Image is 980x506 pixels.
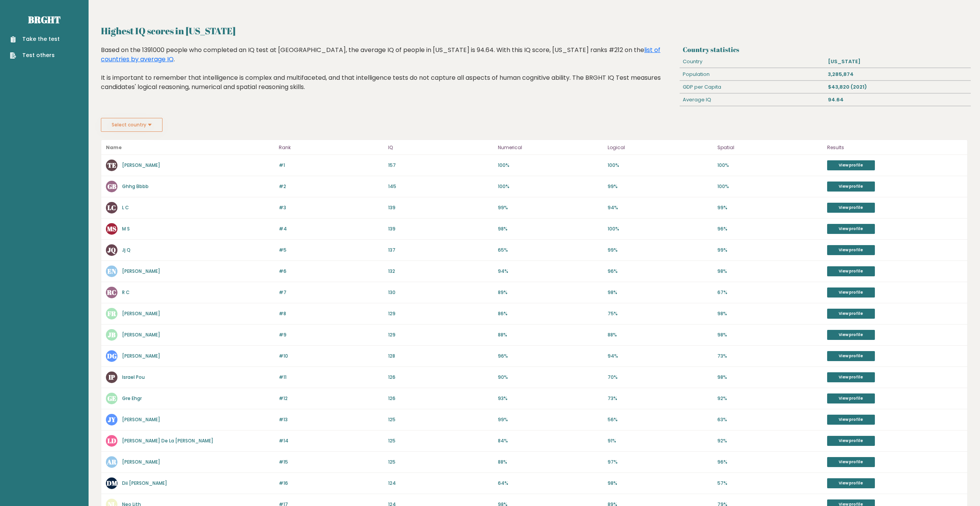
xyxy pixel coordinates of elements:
p: 92% [717,395,823,402]
p: #16 [279,480,384,487]
div: Country [680,55,825,68]
a: View profile [827,393,875,403]
a: M S [122,225,130,232]
p: 100% [498,183,603,190]
p: 90% [498,374,603,381]
p: 98% [498,225,603,232]
p: 125 [388,459,493,466]
a: View profile [827,287,875,298]
a: View profile [827,457,875,467]
p: 98% [717,374,823,381]
p: 67% [717,289,823,296]
p: #8 [279,310,384,317]
p: 126 [388,395,493,402]
text: DM [107,479,117,488]
p: IQ [388,143,493,152]
p: 99% [608,247,713,254]
div: Average IQ [680,94,825,106]
p: 99% [717,247,823,254]
p: Rank [279,143,384,152]
p: #9 [279,331,384,338]
p: #4 [279,225,384,232]
a: Brght [28,13,60,26]
text: DG [107,351,117,360]
p: 99% [498,416,603,423]
a: R C [122,289,130,296]
p: 73% [717,353,823,360]
p: Numerical [498,143,603,152]
a: Gre Ehgr [122,395,142,402]
p: #5 [279,247,384,254]
p: #2 [279,183,384,190]
p: 63% [717,416,823,423]
a: L C [122,204,129,211]
p: 157 [388,162,493,169]
b: Name [106,144,122,151]
text: MS [107,224,116,233]
h2: Highest IQ scores in [US_STATE] [101,24,968,38]
text: LD [107,436,116,445]
p: 86% [498,310,603,317]
div: Population [680,68,825,81]
text: TE [107,161,116,170]
p: 57% [717,480,823,487]
a: Dii [PERSON_NAME] [122,480,167,486]
div: 94.64 [825,94,971,106]
p: 96% [717,459,823,466]
text: IP [109,373,115,382]
a: View profile [827,160,875,170]
p: Spatial [717,143,823,152]
p: 98% [717,331,823,338]
p: 56% [608,416,713,423]
a: View profile [827,351,875,361]
p: 139 [388,225,493,232]
a: Israel Pou [122,374,145,380]
p: #12 [279,395,384,402]
p: 88% [608,331,713,338]
a: Test others [10,51,60,59]
p: #3 [279,204,384,211]
p: 94% [498,268,603,275]
a: View profile [827,245,875,255]
a: View profile [827,224,875,234]
p: 96% [608,268,713,275]
p: 75% [608,310,713,317]
p: 100% [608,225,713,232]
a: View profile [827,266,875,276]
a: [PERSON_NAME] [122,416,160,423]
p: 137 [388,247,493,254]
p: #14 [279,437,384,444]
a: View profile [827,330,875,340]
p: 125 [388,416,493,423]
p: 139 [388,204,493,211]
p: 129 [388,310,493,317]
p: 96% [498,353,603,360]
p: 100% [608,162,713,169]
div: $43,820 (2021) [825,81,971,93]
a: View profile [827,478,875,488]
p: 91% [608,437,713,444]
div: GDP per Capita [680,81,825,93]
div: [US_STATE] [825,55,971,68]
text: FR [107,309,116,318]
text: AR [107,457,117,466]
text: JQ [107,245,116,254]
a: Ghhg Bbbb [122,183,149,190]
text: RC [107,288,116,297]
p: #7 [279,289,384,296]
a: View profile [827,182,875,192]
p: #10 [279,353,384,360]
p: #1 [279,162,384,169]
a: [PERSON_NAME] De La [PERSON_NAME] [122,437,213,444]
text: LC [107,203,116,212]
button: Select country [101,118,162,132]
text: JB [108,330,116,339]
p: #11 [279,374,384,381]
p: Logical [608,143,713,152]
p: 89% [498,289,603,296]
p: 96% [717,225,823,232]
p: 88% [498,331,603,338]
div: 3,285,874 [825,68,971,81]
p: 93% [498,395,603,402]
div: Based on the 1391000 people who completed an IQ test at [GEOGRAPHIC_DATA], the average IQ of peop... [101,45,677,103]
